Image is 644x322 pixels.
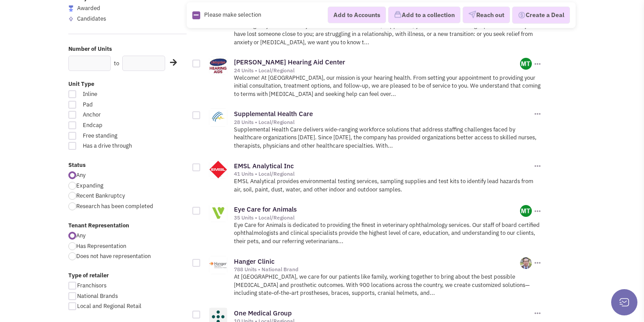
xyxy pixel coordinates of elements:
a: Hanger Clinic [234,257,275,265]
label: Number of Units [68,45,187,53]
div: 24 Units • Local/Regional [234,67,520,74]
div: 41 Units • Local/Regional [234,170,532,177]
span: Local and Regional Retail [77,302,142,310]
span: Any [76,232,85,239]
span: Please make selection [204,11,261,18]
span: Any [76,171,85,179]
span: Research has been completed [76,202,153,210]
span: Candidates [77,15,106,22]
img: VectorPaper_Plane.png [468,11,476,19]
p: Eye Care for Animals is dedicated to providing the finest in veterinary ophthalmology services. O... [234,221,542,246]
span: Awarded [77,4,100,12]
div: 788 Units • National Brand [234,266,520,273]
span: Expanding [76,182,103,189]
a: One Medical Group [234,309,292,317]
a: Eye Care for Animals [234,205,297,213]
img: CjNI01gqJkyD1aWX3k6yAw.png [520,205,532,217]
span: Does not have representation [76,252,151,260]
label: Tenant Representation [68,222,187,230]
img: locallyfamous-largeicon.png [68,5,74,12]
span: Anchor [77,111,150,119]
label: to [114,60,119,68]
span: Franchisors [77,282,106,289]
label: Unit Type [68,80,187,88]
label: Status [68,161,187,170]
a: EMSL Analytical Inc [234,162,294,170]
span: National Brands [77,292,118,300]
span: Has Representation [76,242,126,250]
img: Deal-Dollar.png [518,11,526,20]
a: [PERSON_NAME] Hearing Aid Center [234,58,345,66]
div: 28 Units • Local/Regional [234,119,532,126]
button: Reach out [463,7,510,24]
img: locallyfamous-upvote.png [68,16,74,21]
a: Supplemental Health Care [234,110,313,118]
div: 35 Units • Local/Regional [234,214,520,221]
img: Rectangle.png [192,11,200,19]
span: Free standing [77,132,150,140]
div: Search Nearby [164,57,176,68]
button: Add to Accounts [328,7,386,23]
p: At [GEOGRAPHIC_DATA], we care for our patients like family, working together to bring about the b... [234,273,542,297]
img: CjNI01gqJkyD1aWX3k6yAw.png [520,58,532,70]
img: icon-collection-lavender.png [394,11,402,19]
p: We are glad you are here. If you want to create a healthier, happier life, you have come to the r... [234,22,542,46]
span: Has a drive through [77,142,150,150]
img: ZUAP2X_AcEmPc-rEK3TrwA.png [520,257,532,269]
p: Supplemental Health Care delivers wide-ranging workforce solutions that address staffing challeng... [234,126,542,150]
span: Recent Bankruptcy [76,192,125,199]
p: Welcome! At [GEOGRAPHIC_DATA], our mission is your hearing health. From setting your appointment ... [234,74,542,99]
label: Type of retailer [68,272,187,280]
button: Create a Deal [512,7,570,24]
span: Endcap [77,121,150,130]
button: Add to a collection [388,7,460,24]
span: Pad [77,101,150,109]
span: Inline [77,90,150,99]
p: EMSL Analytical provides environmental testing services, sampling supplies and test kits to ident... [234,177,542,194]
